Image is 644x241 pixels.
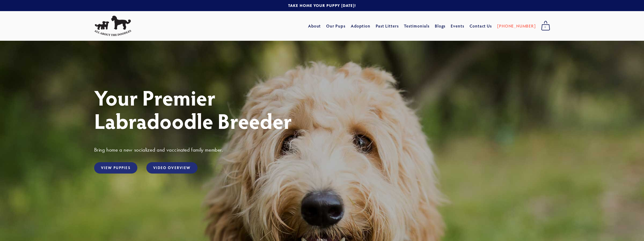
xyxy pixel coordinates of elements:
a: Events [451,21,464,31]
a: Video Overview [146,162,198,174]
img: All About The Doodles [94,16,131,36]
a: Testimonials [404,21,430,31]
span: 0 [541,24,550,31]
a: About [308,21,321,31]
a: Our Pups [326,21,345,31]
a: Contact Us [470,21,492,31]
a: Past Litters [376,23,399,29]
h3: Bring home a new socialized and vaccinated family member. [94,146,550,153]
a: 0 items in cart [538,19,553,33]
a: View Puppies [94,162,137,174]
a: [PHONE_NUMBER] [497,21,536,31]
a: Adoption [351,21,371,31]
a: Blogs [435,21,446,31]
h1: Your Premier Labradoodle Breeder [94,86,550,132]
